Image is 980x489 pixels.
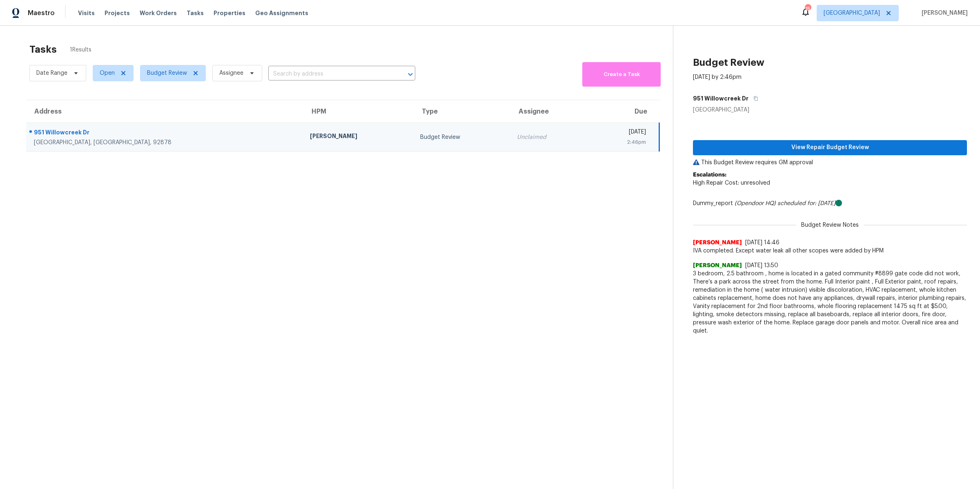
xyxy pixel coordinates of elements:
[219,69,243,77] span: Assignee
[595,128,646,138] div: [DATE]
[693,73,742,81] div: [DATE] by 2:46pm
[414,100,510,123] th: Type
[105,9,130,17] span: Projects
[214,9,245,17] span: Properties
[693,106,967,114] div: [GEOGRAPHIC_DATA]
[420,133,504,141] div: Budget Review
[34,138,297,147] div: [GEOGRAPHIC_DATA], [GEOGRAPHIC_DATA], 92878
[693,199,967,208] div: Dummy_report
[745,263,778,268] span: [DATE] 13:50
[748,91,759,106] button: Copy Address
[36,69,67,77] span: Date Range
[693,94,748,103] h5: 951 Willowcreek Dr
[699,143,960,153] span: View Repair Budget Review
[588,100,659,123] th: Due
[78,9,95,17] span: Visits
[824,9,880,17] span: [GEOGRAPHIC_DATA]
[303,100,414,123] th: HPM
[693,261,742,270] span: [PERSON_NAME]
[745,240,780,246] span: [DATE] 14:46
[693,159,967,167] p: This Budget Review requires GM approval
[918,9,968,17] span: [PERSON_NAME]
[777,201,835,206] i: scheduled for: [DATE]
[693,172,726,178] b: Escalations:
[100,69,115,77] span: Open
[586,70,657,79] span: Create a Task
[693,58,764,67] h2: Budget Review
[693,247,967,255] span: IVA completed. Except water leak all other scopes were added by HPM
[693,140,967,155] button: View Repair Budget Review
[187,10,204,16] span: Tasks
[70,46,91,54] span: 1 Results
[796,221,864,229] span: Budget Review Notes
[34,128,297,138] div: 951 Willowcreek Dr
[405,69,416,80] button: Open
[29,45,57,54] h2: Tasks
[805,5,811,13] div: 15
[26,100,303,123] th: Address
[693,180,770,186] span: High Repair Cost: unresolved
[693,239,742,247] span: [PERSON_NAME]
[310,132,407,142] div: [PERSON_NAME]
[693,270,967,335] span: 3 bedroom, 2.5 bathroom , home is located in a gated community #8899 gate code did not work, Ther...
[268,68,392,80] input: Search by address
[255,9,308,17] span: Geo Assignments
[147,69,187,77] span: Budget Review
[140,9,177,17] span: Work Orders
[517,133,581,141] div: Unclaimed
[510,100,588,123] th: Assignee
[595,138,646,146] div: 2:46pm
[735,201,776,206] i: (Opendoor HQ)
[28,9,55,17] span: Maestro
[582,62,661,87] button: Create a Task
